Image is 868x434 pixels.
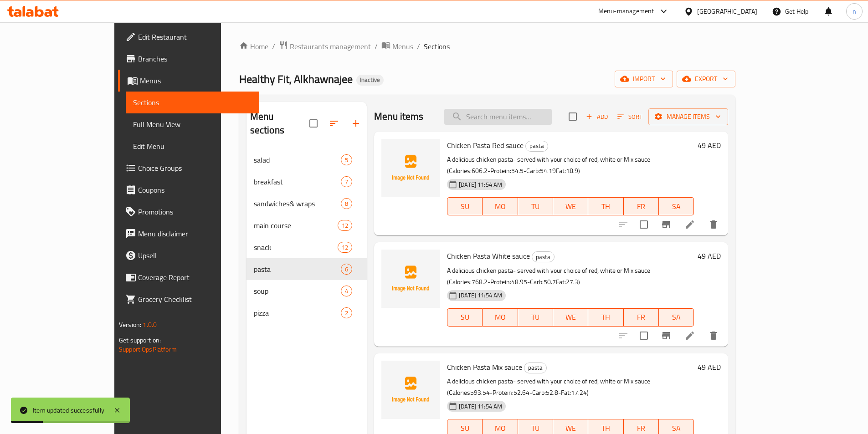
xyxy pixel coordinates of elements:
span: Choice Groups [138,163,252,174]
button: FR [624,308,659,327]
li: / [375,41,378,52]
div: Inactive [356,75,384,86]
div: pasta [525,141,548,152]
a: Grocery Checklist [118,288,259,310]
a: Edit Menu [126,135,259,157]
span: pizza [254,307,341,318]
span: WE [557,200,585,213]
img: Chicken Pasta Red sauce [381,139,440,197]
span: Add item [582,110,611,124]
span: Chicken Pasta Red sauce [447,138,524,152]
span: SA [663,311,690,324]
span: soup [254,286,341,296]
div: items [338,242,352,253]
span: [DATE] 11:54 AM [455,402,506,411]
span: Sections [133,97,252,108]
span: 1.0.0 [143,319,157,331]
span: Select section [563,107,582,126]
a: Menus [381,41,413,52]
div: items [338,220,352,231]
span: 7 [341,178,352,186]
h6: 49 AED [698,139,721,152]
a: Menus [118,70,259,92]
span: export [684,73,728,85]
span: import [622,73,666,85]
a: Edit menu item [684,219,695,230]
button: Add [582,110,611,124]
span: [DATE] 11:54 AM [455,291,506,300]
p: A delicious chicken pasta- served with your choice of red, white or Mix sauce (Calories593.54-Pro... [447,376,694,398]
h6: 49 AED [698,361,721,373]
button: Branch-specific-item [655,325,677,347]
div: pasta [254,264,341,275]
div: [GEOGRAPHIC_DATA] [697,6,757,16]
div: pizza2 [247,302,367,324]
span: snack [254,242,338,253]
span: 12 [338,243,352,252]
h6: 49 AED [698,250,721,262]
span: Promotions [138,206,252,217]
span: 2 [341,309,352,317]
span: 12 [338,221,352,230]
span: TU [522,311,550,324]
span: SU [451,200,479,213]
span: Healthy Fit, Alkhawnajee [239,69,353,89]
nav: Menu sections [247,145,367,327]
div: items [341,286,352,296]
span: Sort items [611,110,648,124]
div: items [341,264,352,275]
span: Sections [424,41,450,52]
span: Restaurants management [290,41,371,52]
button: SA [659,197,694,215]
button: delete [703,325,724,347]
a: Full Menu View [126,113,259,135]
a: Support.OpsPlatform [119,343,177,355]
span: Add [585,112,609,122]
div: items [341,176,352,187]
img: Chicken Pasta White sauce [381,250,440,308]
button: WE [553,197,588,215]
span: Chicken Pasta Mix sauce [447,360,522,374]
span: salad [254,154,341,165]
a: Coverage Report [118,266,259,288]
a: Restaurants management [279,41,371,52]
span: Select all sections [304,114,323,133]
span: pasta [524,363,546,373]
span: MO [486,200,514,213]
div: items [341,198,352,209]
span: Menu disclaimer [138,228,252,239]
div: Item updated successfully [33,405,104,415]
span: Select to update [634,215,653,234]
span: 8 [341,199,352,208]
span: Select to update [634,326,653,345]
button: TU [518,197,553,215]
div: items [341,307,352,318]
div: pasta [532,251,555,262]
span: Upsell [138,250,252,261]
span: SA [663,200,690,213]
button: SA [659,308,694,327]
p: A delicious chicken pasta- served with your choice of red, white or Mix sauce (Calories:768.2-Pro... [447,265,694,288]
span: SU [451,311,479,324]
span: Sort [617,112,642,122]
span: Get support on: [119,334,161,346]
span: Grocery Checklist [138,294,252,305]
span: Edit Menu [133,141,252,152]
a: Edit Restaurant [118,26,259,48]
span: Sort sections [323,112,345,134]
div: pasta6 [247,258,367,280]
div: sandwiches& wraps8 [247,193,367,214]
span: Manage items [656,111,721,123]
button: TH [588,308,623,327]
div: salad5 [247,149,367,171]
span: MO [486,311,514,324]
div: snack12 [247,236,367,258]
p: A delicious chicken pasta- served with your choice of red, white or Mix sauce (Calories:606.2-Pro... [447,154,694,177]
span: sandwiches& wraps [254,198,341,209]
a: Menu disclaimer [118,223,259,245]
span: FR [627,311,655,324]
h2: Menu sections [250,110,309,137]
